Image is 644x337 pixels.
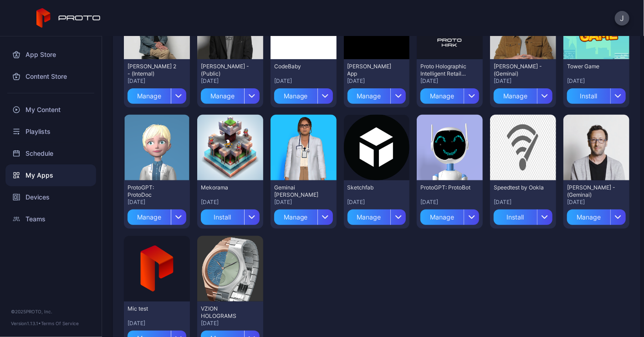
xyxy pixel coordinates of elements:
div: Manage [420,88,464,104]
a: App Store [5,44,96,66]
span: Version 1.13.1 • [11,321,41,326]
div: [DATE] [128,77,186,85]
div: Install [494,209,537,225]
div: Manage [128,88,171,104]
div: © 2025 PROTO, Inc. [11,308,91,315]
div: Install [201,209,244,225]
a: Schedule [5,143,96,164]
div: [DATE] [128,199,186,206]
button: Manage [348,206,406,225]
button: Install [567,85,626,104]
a: Terms Of Service [41,321,79,326]
a: Content Store [5,66,96,87]
button: Manage [420,206,479,225]
div: Manage [274,88,317,104]
a: My Apps [5,164,96,186]
div: [DATE] [274,199,333,206]
div: Geminai Dr. Rodriguez [274,184,324,199]
div: Mic test [128,305,178,312]
div: [DATE] [348,199,406,206]
div: Tower Game [567,63,617,70]
div: Install [567,88,610,104]
div: [DATE] [494,77,552,85]
button: Manage [567,206,626,225]
div: CodeBaby [274,63,324,70]
div: Speedtest by Ookla [494,184,544,191]
div: [DATE] [274,77,333,85]
div: [DATE] [567,199,626,206]
div: Manage [420,209,464,225]
div: Manage [128,209,171,225]
div: David Nussbaum - (Geminai) [567,184,617,199]
div: [DATE] [494,199,552,206]
div: Howie Mandel 2 - (Internal) [128,63,178,77]
a: Devices [5,186,96,208]
div: Sketchfab [348,184,398,191]
button: Install [494,206,552,225]
button: Manage [274,85,333,104]
button: Manage [128,85,186,104]
div: Manage [567,209,610,225]
button: J [615,11,629,26]
div: Proto Holographic Intelligent Retail Kiosk (HIRK) [420,63,470,77]
div: Manage [201,88,244,104]
div: Raffi K - (Geminai) [494,63,544,77]
div: [DATE] [420,77,479,85]
button: Manage [494,85,552,104]
div: [DATE] [420,199,479,206]
div: ProtoGPT: ProtoDoc [128,184,178,199]
div: Manage [348,209,391,225]
div: [DATE] [348,77,406,85]
div: David N Persona - (Public) [201,63,251,77]
div: VZION HOLOGRAMS [201,305,251,320]
div: Mekorama [201,184,251,191]
div: Manage [494,88,537,104]
div: [DATE] [201,199,260,206]
button: Manage [274,206,333,225]
div: [DATE] [567,77,626,85]
button: Manage [420,85,479,104]
button: Manage [201,85,260,104]
div: David Selfie App [348,63,398,77]
div: Manage [348,88,391,104]
a: Playlists [5,121,96,143]
div: [DATE] [201,320,260,327]
a: Teams [5,208,96,230]
div: ProtoGPT: ProtoBot [420,184,470,191]
button: Install [201,206,260,225]
button: Manage [128,206,186,225]
button: Manage [348,85,406,104]
div: [DATE] [201,77,260,85]
a: My Content [5,99,96,121]
div: [DATE] [128,320,186,327]
div: Manage [274,209,317,225]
